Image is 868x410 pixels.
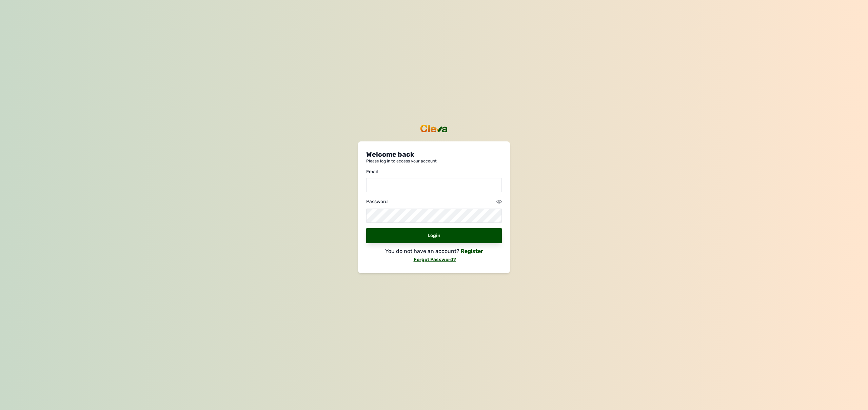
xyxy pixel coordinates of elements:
p: You do not have an account? [385,247,459,255]
a: Register [459,248,483,254]
div: Email [366,169,502,175]
p: Please log in to access your account [366,159,502,163]
div: Password [366,198,388,205]
img: cleva_logo.png [419,124,449,133]
div: Login [366,228,502,243]
a: Forgot Password? [412,257,456,262]
p: Welcome back [366,150,502,159]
